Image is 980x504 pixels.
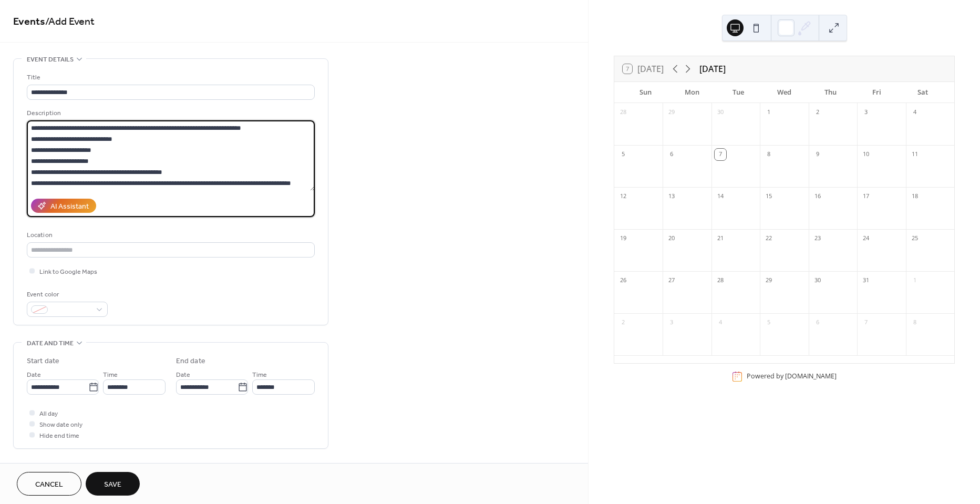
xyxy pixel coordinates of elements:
div: 29 [666,107,677,118]
button: Save [86,472,140,496]
div: Title [27,72,313,83]
span: / Add Event [45,12,95,32]
div: 24 [860,233,872,244]
div: 26 [617,275,629,286]
div: 1 [763,107,775,118]
div: 1 [909,275,921,286]
div: 8 [909,317,921,328]
span: Hide end time [39,430,79,441]
span: Link to Google Maps [39,266,97,277]
div: 3 [860,107,872,118]
div: 6 [812,317,823,328]
div: 9 [812,149,823,160]
div: 5 [617,149,629,160]
div: Event color [27,289,106,300]
div: 16 [812,191,823,202]
span: Date [27,369,41,380]
a: [DOMAIN_NAME] [785,372,837,380]
a: Events [13,12,45,32]
div: 3 [666,317,677,328]
div: 5 [763,317,775,328]
div: 28 [617,107,629,118]
span: Event details [27,54,74,65]
div: 13 [666,191,677,202]
span: Date [176,369,190,380]
div: Powered by [747,372,837,380]
div: 7 [860,317,872,328]
div: 23 [812,233,823,244]
div: 6 [666,149,677,160]
span: Recurring event [27,461,82,472]
span: Time [103,369,118,380]
div: 14 [715,191,726,202]
div: [DATE] [699,63,726,75]
span: Cancel [35,479,63,490]
div: 4 [909,107,921,118]
div: 30 [812,275,823,286]
button: Cancel [17,472,81,496]
div: Wed [761,82,808,103]
div: 15 [763,191,775,202]
div: End date [176,356,205,367]
div: 7 [715,149,726,160]
div: 28 [715,275,726,286]
div: 4 [715,317,726,328]
span: Show date only [39,419,82,430]
div: 21 [715,233,726,244]
div: AI Assistant [50,201,89,212]
div: 29 [763,275,775,286]
div: 10 [860,149,872,160]
div: Location [27,230,313,241]
span: Date and time [27,338,74,349]
div: 11 [909,149,921,160]
div: 18 [909,191,921,202]
span: All day [39,408,58,419]
div: 27 [666,275,677,286]
div: Sun [623,82,669,103]
div: 2 [812,107,823,118]
div: 17 [860,191,872,202]
div: Start date [27,356,59,367]
div: 2 [617,317,629,328]
div: 31 [860,275,872,286]
div: 25 [909,233,921,244]
div: 30 [715,107,726,118]
div: Sat [900,82,946,103]
span: Save [104,479,121,490]
div: Fri [853,82,900,103]
div: 22 [763,233,775,244]
div: Description [27,108,313,119]
div: 12 [617,191,629,202]
div: Tue [715,82,761,103]
div: Thu [807,82,853,103]
div: 20 [666,233,677,244]
div: 8 [763,149,775,160]
div: 19 [617,233,629,244]
div: Mon [669,82,715,103]
span: Time [252,369,267,380]
button: AI Assistant [31,199,96,213]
